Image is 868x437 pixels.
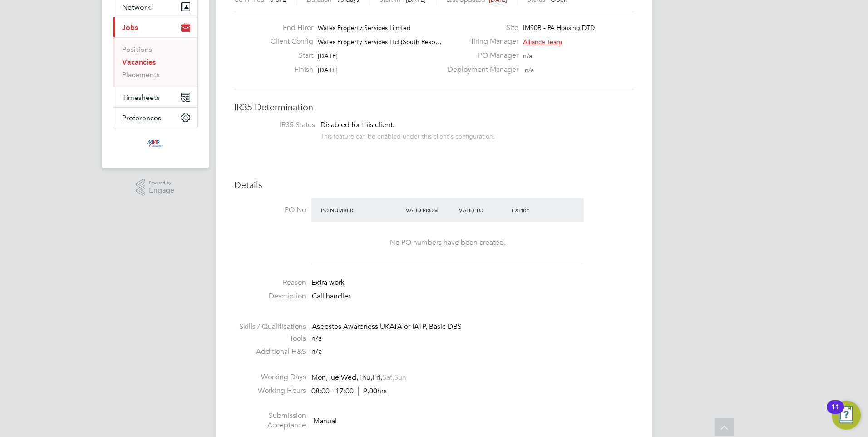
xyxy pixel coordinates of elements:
span: Sun [394,373,406,382]
label: Description [234,292,306,301]
span: Thu, [358,373,372,382]
span: Fri, [372,373,382,382]
label: Reason [234,278,306,288]
label: Client Config [263,37,313,46]
span: Jobs [122,23,138,32]
label: Start [263,51,313,60]
div: 11 [831,407,839,419]
span: [DATE] [318,52,338,60]
span: Tue, [328,373,341,382]
span: n/a [311,334,322,343]
label: Working Hours [234,386,306,396]
h3: Details [234,179,634,191]
p: Call handler [312,292,634,301]
div: Expiry [509,202,562,218]
span: Wates Property Services Ltd (South Resp… [318,38,442,46]
label: Finish [263,65,313,74]
div: Asbestos Awareness UKATA or IATP, Basic DBS [312,322,634,332]
span: Engage [149,187,174,194]
div: No PO numbers have been created. [321,238,575,248]
label: Hiring Manager [442,37,518,46]
span: Alliance Team [523,38,562,46]
span: Wates Property Services Limited [318,24,411,32]
label: Deployment Manager [442,65,518,74]
h3: IR35 Determination [234,101,634,113]
span: n/a [311,347,322,356]
div: This feature can be enabled under this client's configuration. [321,130,495,140]
button: Preferences [113,108,197,128]
button: Jobs [113,17,197,37]
label: Working Days [234,372,306,382]
div: 08:00 - 17:00 [311,387,387,396]
a: Go to home page [113,137,198,152]
div: PO Number [319,202,404,218]
a: Vacancies [122,58,156,66]
img: mmpconsultancy-logo-retina.png [143,137,168,152]
span: Timesheets [122,93,160,102]
label: Additional H&S [234,347,306,357]
label: Tools [234,334,306,343]
label: Submission Acceptance [234,411,306,430]
span: Network [122,3,151,11]
span: Manual [313,417,337,426]
span: n/a [523,52,532,60]
div: Valid To [457,202,510,218]
span: IM90B - PA Housing DTD [523,24,595,32]
label: End Hirer [263,23,313,33]
span: n/a [525,66,534,74]
a: Placements [122,70,160,79]
label: Skills / Qualifications [234,322,306,332]
span: Powered by [149,179,174,187]
label: PO Manager [442,51,518,60]
span: Sat, [382,373,394,382]
span: [DATE] [318,66,338,74]
span: 9.00hrs [358,387,387,396]
span: Wed, [341,373,358,382]
label: PO No [234,205,306,215]
div: Jobs [113,37,197,87]
span: Preferences [122,114,161,122]
a: Powered byEngage [136,179,175,196]
span: Extra work [311,278,345,287]
span: Disabled for this client. [321,120,395,129]
label: IR35 Status [243,120,315,130]
div: Valid From [404,202,457,218]
button: Open Resource Center, 11 new notifications [832,401,861,430]
a: Positions [122,45,152,54]
label: Site [442,23,518,33]
button: Timesheets [113,87,197,107]
span: Mon, [311,373,328,382]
